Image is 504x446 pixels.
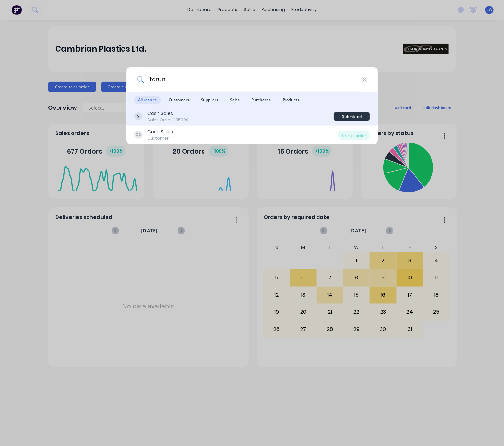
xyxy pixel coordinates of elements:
[279,96,303,104] span: Products
[147,128,173,135] div: Cash Sales
[165,96,193,104] span: Customers
[147,135,173,141] div: Customer
[147,110,188,117] div: Cash Sales
[134,96,161,104] span: All results
[197,96,222,104] span: Suppliers
[147,117,188,123] div: Sales Order #85099
[338,131,370,140] div: Create order
[248,96,275,104] span: Purchases
[226,96,244,104] span: Sales
[134,131,142,139] div: CS
[334,112,370,121] div: Submitted
[144,67,362,92] input: Start typing a customer or supplier name to create a new order...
